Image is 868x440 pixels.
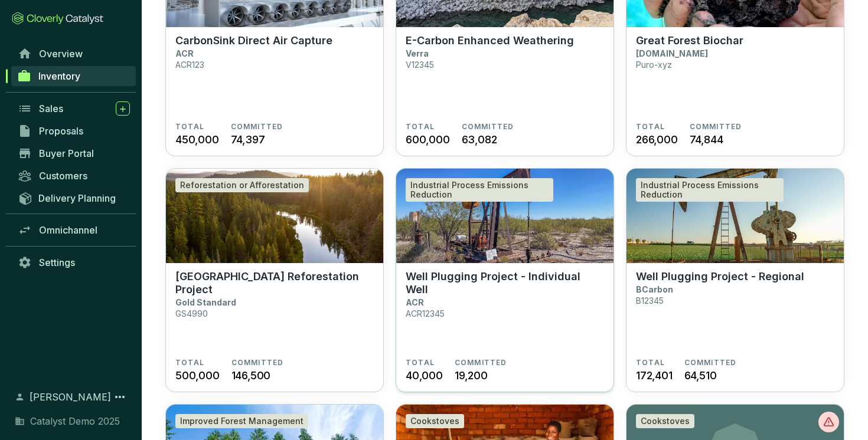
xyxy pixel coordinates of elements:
span: 19,200 [455,367,488,383]
div: Industrial Process Emissions Reduction [406,178,553,202]
span: COMMITTED [690,122,742,132]
span: COMMITTED [231,358,284,367]
span: 63,082 [462,132,497,147]
a: Inventory [11,66,136,86]
span: 172,401 [636,367,673,383]
a: Well Plugging Project - Individual WellIndustrial Process Emissions ReductionWell Plugging Projec... [396,168,614,392]
p: Well Plugging Project - Individual Well [406,270,604,296]
span: Settings [39,257,75,268]
div: Improved Forest Management [175,414,308,428]
div: Industrial Process Emissions Reduction [636,178,784,202]
span: TOTAL [406,358,435,367]
p: B12345 [636,295,664,306]
p: Puro-xyz [636,60,672,70]
p: Verra [406,48,429,58]
p: E-Carbon Enhanced Weathering [406,34,574,47]
p: ACR [406,297,424,307]
span: 64,510 [684,367,717,383]
a: Customers [12,166,136,186]
span: Omnichannel [39,224,97,236]
a: Settings [12,252,136,272]
a: Overview [12,44,136,64]
span: TOTAL [636,122,665,132]
span: Inventory [38,70,80,82]
p: ACR123 [175,60,204,70]
span: TOTAL [175,358,204,367]
span: COMMITTED [462,122,514,132]
span: 266,000 [636,132,678,147]
img: Great Oaks Reforestation Project [166,169,383,263]
p: Great Forest Biochar [636,34,743,47]
p: [DOMAIN_NAME] [636,48,708,58]
p: GS4990 [175,308,208,318]
div: Reforestation or Afforestation [175,178,309,192]
p: ACR [175,48,194,58]
p: Gold Standard [175,297,236,307]
a: Well Plugging Project - RegionalIndustrial Process Emissions ReductionWell Plugging Project - Reg... [626,168,844,392]
span: Buyer Portal [39,147,94,159]
span: 74,397 [231,132,265,147]
p: CarbonSink Direct Air Capture [175,34,332,47]
span: 40,000 [406,367,443,383]
a: Proposals [12,121,136,141]
span: TOTAL [406,122,435,132]
span: COMMITTED [455,358,507,367]
span: Sales [39,103,63,114]
span: COMMITTED [231,122,283,132]
p: ACR12345 [406,308,445,318]
span: 146,500 [231,367,271,383]
p: V12345 [406,60,434,70]
img: Well Plugging Project - Individual Well [396,169,614,263]
span: 450,000 [175,132,219,147]
span: COMMITTED [684,358,737,367]
a: Buyer Portal [12,143,136,163]
p: [GEOGRAPHIC_DATA] Reforestation Project [175,270,374,296]
span: [PERSON_NAME] [30,390,111,404]
span: Proposals [39,125,83,137]
span: Customers [39,170,87,182]
a: Delivery Planning [12,188,136,208]
p: BCarbon [636,284,673,294]
div: Cookstoves [636,414,694,428]
span: Catalyst Demo 2025 [30,414,120,428]
a: Sales [12,98,136,119]
span: TOTAL [175,122,204,132]
div: Cookstoves [406,414,464,428]
a: Great Oaks Reforestation ProjectReforestation or Afforestation[GEOGRAPHIC_DATA] Reforestation Pro... [165,168,384,392]
span: 600,000 [406,132,450,147]
span: TOTAL [636,358,665,367]
span: Delivery Planning [38,192,116,204]
span: 74,844 [690,132,723,147]
p: Well Plugging Project - Regional [636,270,804,283]
a: Omnichannel [12,220,136,240]
span: 500,000 [175,367,220,383]
img: Well Plugging Project - Regional [626,169,844,263]
span: Overview [39,48,83,60]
